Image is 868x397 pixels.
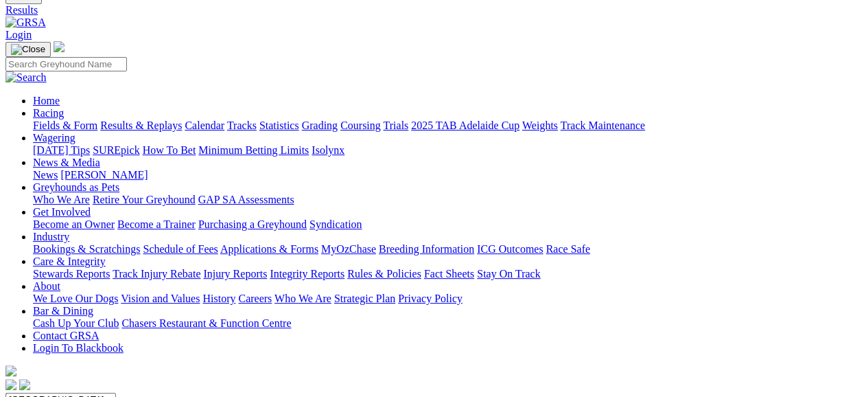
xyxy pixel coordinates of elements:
a: Who We Are [33,194,90,205]
div: Racing [33,120,863,132]
a: Stewards Reports [33,268,110,280]
a: Care & Integrity [33,256,106,267]
img: logo-grsa-white.png [5,365,16,376]
a: Weights [522,120,558,131]
a: Vision and Values [121,293,200,304]
img: GRSA [5,16,46,29]
a: Become a Trainer [117,218,196,230]
a: Track Maintenance [561,120,645,131]
img: Search [5,71,47,84]
a: Contact GRSA [33,330,99,341]
a: History [202,293,235,304]
a: Calendar [185,120,224,131]
a: Strategic Plan [334,293,395,304]
input: Search [5,57,127,71]
a: Track Injury Rebate [113,268,200,280]
a: 2025 TAB Adelaide Cup [411,120,519,131]
div: News & Media [33,169,863,181]
div: Care & Integrity [33,268,863,280]
a: Statistics [259,120,299,131]
a: Integrity Reports [270,268,344,280]
a: Racing [33,107,64,119]
a: Privacy Policy [398,293,462,304]
a: Isolynx [312,144,344,156]
div: Get Involved [33,218,863,231]
a: Syndication [309,218,362,230]
a: Results [5,4,863,16]
a: Tracks [227,120,257,131]
a: Industry [33,231,69,242]
a: News & Media [33,157,100,168]
a: Home [33,95,60,106]
a: Rules & Policies [347,268,421,280]
a: Who We Are [274,293,331,304]
a: Greyhounds as Pets [33,181,119,193]
div: Wagering [33,144,863,157]
a: Applications & Forms [220,243,318,255]
div: Greyhounds as Pets [33,194,863,206]
a: [DATE] Tips [33,144,90,156]
a: How To Bet [143,144,196,156]
a: Race Safe [546,243,589,255]
a: Stay On Track [477,268,540,280]
a: Cash Up Your Club [33,317,119,329]
a: Breeding Information [379,243,474,255]
button: Toggle navigation [5,42,51,57]
a: Fact Sheets [424,268,474,280]
a: Retire Your Greyhound [93,194,196,205]
a: [PERSON_NAME] [60,169,148,181]
a: ICG Outcomes [477,243,543,255]
a: Fields & Form [33,120,97,131]
a: Careers [238,293,272,304]
a: Become an Owner [33,218,115,230]
img: twitter.svg [19,379,30,390]
a: Bookings & Scratchings [33,243,140,255]
div: About [33,293,863,305]
a: Injury Reports [203,268,267,280]
a: Grading [302,120,338,131]
a: GAP SA Assessments [198,194,294,205]
img: facebook.svg [5,379,16,390]
div: Industry [33,243,863,256]
div: Bar & Dining [33,317,863,330]
a: Get Involved [33,206,91,218]
a: Login To Blackbook [33,342,124,354]
a: Chasers Restaurant & Function Centre [121,317,291,329]
a: News [33,169,58,181]
img: logo-grsa-white.png [54,41,64,52]
a: Trials [383,120,408,131]
a: Schedule of Fees [143,243,218,255]
a: MyOzChase [321,243,376,255]
a: Wagering [33,132,75,144]
a: Bar & Dining [33,305,93,317]
img: Close [11,44,45,55]
a: We Love Our Dogs [33,293,118,304]
a: Coursing [340,120,381,131]
a: About [33,280,60,292]
a: Minimum Betting Limits [198,144,309,156]
a: Purchasing a Greyhound [198,218,307,230]
a: Login [5,29,32,41]
a: SUREpick [93,144,139,156]
a: Results & Replays [100,120,182,131]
